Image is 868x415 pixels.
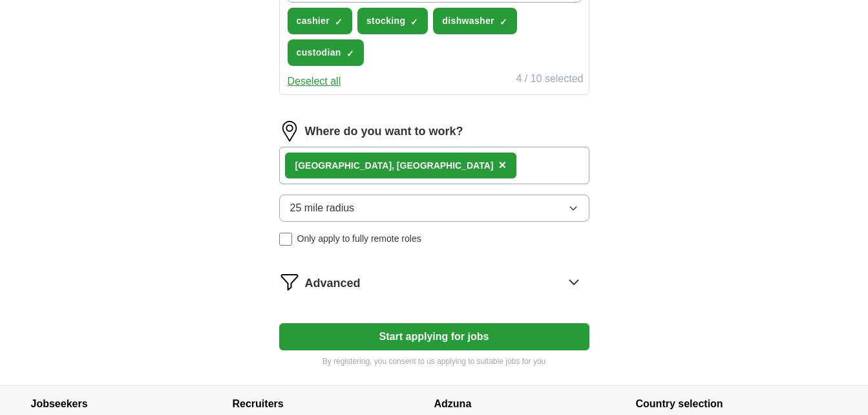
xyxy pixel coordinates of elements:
button: stocking✓ [357,8,428,34]
p: By registering, you consent to us applying to suitable jobs for you [279,356,589,367]
button: custodian✓ [288,39,364,66]
input: Only apply to fully remote roles [279,233,292,246]
label: Where do you want to work? [305,123,463,140]
button: dishwasher✓ [433,8,517,34]
span: custodian [297,46,341,59]
span: ✓ [410,17,418,27]
span: stocking [366,14,405,28]
span: 25 mile radius [290,200,355,216]
button: cashier✓ [288,8,352,34]
span: Advanced [305,275,361,292]
span: cashier [297,14,330,28]
div: , [GEOGRAPHIC_DATA] [295,159,494,173]
img: filter [279,271,300,292]
span: Only apply to fully remote roles [297,232,421,246]
strong: [GEOGRAPHIC_DATA] [295,160,392,171]
span: × [498,158,506,172]
button: Deselect all [288,74,341,89]
span: dishwasher [442,14,494,28]
img: location.png [279,121,300,142]
span: ✓ [500,17,507,27]
button: Start applying for jobs [279,323,589,350]
div: 4 / 10 selected [516,71,583,89]
button: 25 mile radius [279,195,589,222]
button: × [498,156,506,175]
span: ✓ [335,17,343,27]
span: ✓ [346,48,354,59]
